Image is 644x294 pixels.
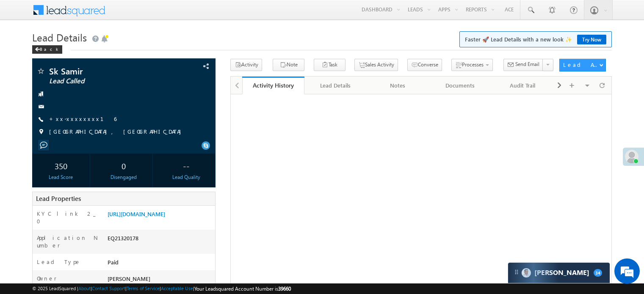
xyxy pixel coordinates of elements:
a: Activity History [242,77,304,94]
div: carter-dragCarter[PERSON_NAME]34 [508,262,610,283]
div: Paid [105,258,215,270]
span: 34 [594,269,602,277]
div: 0 [97,158,150,173]
span: 39660 [278,286,291,292]
a: Lead Details [304,77,367,94]
div: Audit Trail [499,80,547,91]
div: -- [160,158,213,173]
div: Notes [374,80,422,91]
a: [URL][DOMAIN_NAME] [108,210,165,217]
label: KYC link 2_0 [37,210,99,225]
span: Your Leadsquared Account Number is [194,286,291,292]
div: Lead Actions [563,61,599,69]
a: Notes [367,77,429,94]
div: Disengaged [97,173,150,181]
span: Faster 🚀 Lead Details with a new look ✨ [465,35,606,44]
label: Lead Type [37,258,81,266]
span: Processes [462,61,484,68]
button: Activity [230,59,262,71]
a: +xx-xxxxxxxx16 [49,115,116,122]
div: Activity History [249,81,298,89]
a: Documents [429,77,492,94]
span: © 2025 LeadSquared | | | | | [32,285,291,293]
div: Lead Details [311,80,359,91]
button: Processes [451,59,493,71]
span: [PERSON_NAME] [108,275,150,282]
button: Note [273,59,304,71]
span: Lead Details [32,30,87,44]
div: EQ21320178 [105,234,215,246]
div: 350 [34,158,88,173]
a: Try Now [577,35,606,44]
button: Task [314,59,345,71]
button: Send Email [503,59,543,71]
div: Lead Quality [160,173,213,181]
span: Send Email [515,60,539,68]
div: Documents [436,80,484,91]
a: Back [32,45,66,52]
span: Sk Samir [49,67,163,75]
a: Acceptable Use [161,286,193,291]
button: Converse [407,59,442,71]
a: About [78,286,91,291]
div: Lead Score [34,173,88,181]
a: Audit Trail [492,77,554,94]
button: Sales Activity [354,59,398,71]
span: Lead Properties [36,194,81,203]
a: Terms of Service [127,286,160,291]
label: Application Number [37,234,99,249]
label: Owner [37,275,57,282]
div: Back [32,45,62,54]
a: Contact Support [92,286,125,291]
span: [GEOGRAPHIC_DATA], [GEOGRAPHIC_DATA] [49,128,185,136]
button: Lead Actions [559,59,606,71]
span: Lead Called [49,77,163,85]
